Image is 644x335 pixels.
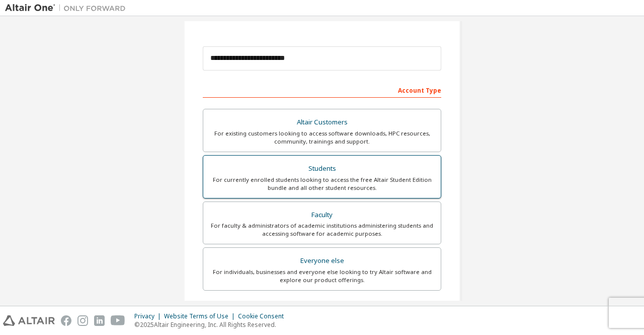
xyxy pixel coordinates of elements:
img: youtube.svg [111,315,125,326]
img: linkedin.svg [94,315,105,326]
div: Faculty [209,208,435,222]
p: © 2025 Altair Engineering, Inc. All Rights Reserved. [134,320,290,329]
img: altair_logo.svg [3,315,55,326]
div: Cookie Consent [238,312,290,320]
img: Altair One [5,3,131,13]
div: Altair Customers [209,115,435,129]
div: Website Terms of Use [164,312,238,320]
div: For existing customers looking to access software downloads, HPC resources, community, trainings ... [209,129,435,146]
img: facebook.svg [61,315,71,326]
div: Everyone else [209,254,435,268]
div: For faculty & administrators of academic institutions administering students and accessing softwa... [209,222,435,238]
div: Account Type [203,82,441,98]
div: Students [209,162,435,176]
div: Privacy [134,312,164,320]
div: For currently enrolled students looking to access the free Altair Student Edition bundle and all ... [209,176,435,192]
div: For individuals, businesses and everyone else looking to try Altair software and explore our prod... [209,268,435,284]
img: instagram.svg [77,315,88,326]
